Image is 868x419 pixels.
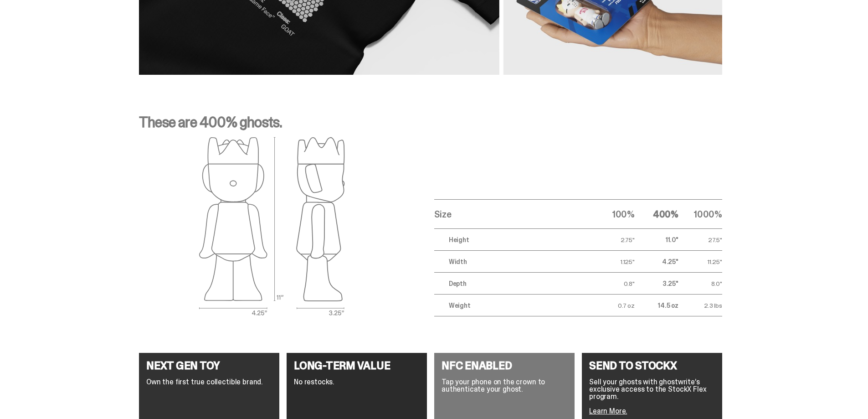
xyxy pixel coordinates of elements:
td: 11.0" [635,229,678,251]
td: 8.0" [678,273,722,295]
h4: NFC ENABLED [442,360,567,371]
td: 0.7 oz [591,295,635,316]
td: 1.125" [591,251,635,273]
td: 2.3 lbs [678,295,722,316]
td: 27.5" [678,229,722,251]
td: 3.25" [635,273,678,295]
td: 11.25" [678,251,722,273]
p: Sell your ghosts with ghostwrite’s exclusive access to the StockX Flex program. [589,378,715,400]
td: 4.25" [635,251,678,273]
p: These are 400% ghosts. [139,115,722,137]
th: 400% [635,200,678,229]
p: No restocks. [294,378,420,386]
td: 2.75" [591,229,635,251]
h4: NEXT GEN TOY [146,360,272,371]
p: Own the first true collectible brand. [146,378,272,386]
h4: SEND TO STOCKX [589,360,715,371]
h4: LONG-TERM VALUE [294,360,420,371]
td: 14.5 oz [635,295,678,316]
td: 0.8" [591,273,635,295]
a: Learn More. [589,406,627,416]
td: Weight [434,295,591,316]
th: 1000% [678,200,722,229]
td: Width [434,251,591,273]
th: Size [434,200,591,229]
th: 100% [591,200,635,229]
td: Height [434,229,591,251]
td: Depth [434,273,591,295]
p: Tap your phone on the crown to authenticate your ghost. [442,378,567,393]
img: ghost outlines spec [199,137,345,316]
